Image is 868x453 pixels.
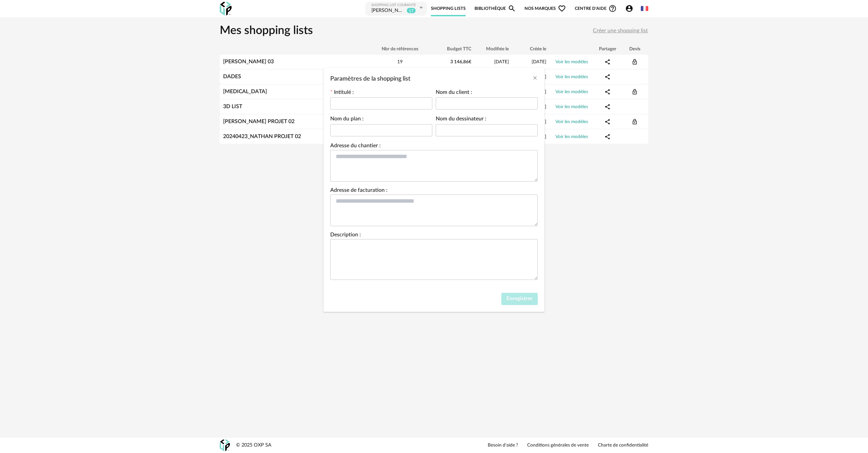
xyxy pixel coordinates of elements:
div: Paramètres de la shopping list [323,68,545,312]
label: Adresse du chantier : [330,143,381,150]
button: Enregistrer [501,293,538,305]
label: Nom du plan : [330,116,364,123]
span: Paramètres de la shopping list [330,76,411,82]
button: Close [532,75,538,82]
label: Adresse de facturation : [330,188,387,195]
label: Intitulé : [330,90,354,97]
label: Nom du client : [436,90,472,97]
label: Description : [330,232,361,239]
span: Enregistrer [506,296,533,301]
label: Nom du dessinateur : [436,116,486,123]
